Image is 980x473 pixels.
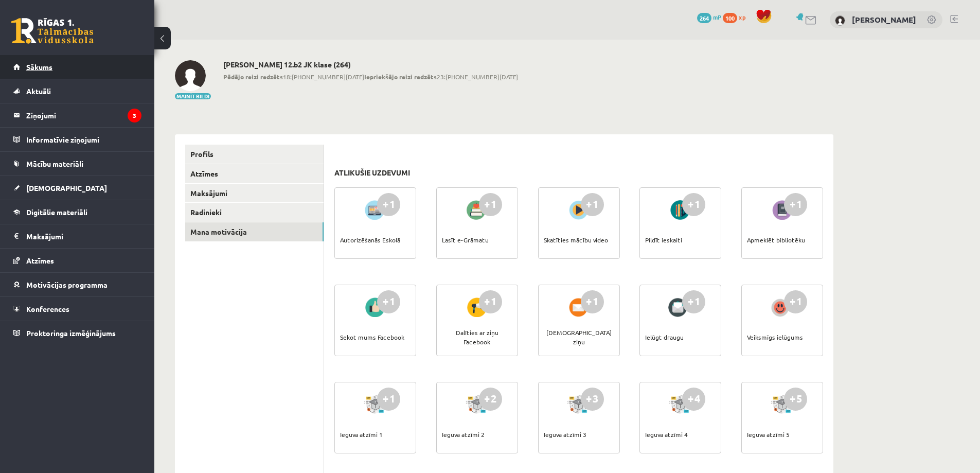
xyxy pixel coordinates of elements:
[13,176,141,200] a: [DEMOGRAPHIC_DATA]
[747,222,805,258] div: Apmeklēt bibliotēku
[13,273,141,296] a: Motivācijas programma
[784,388,807,411] div: +5
[185,145,324,164] a: Profils
[26,159,83,168] span: Mācību materiāli
[13,79,141,103] a: Aktuāli
[26,128,141,151] legend: Informatīvie ziņojumi
[13,249,141,272] a: Atzīmes
[26,103,141,127] legend: Ziņojumi
[682,193,705,216] div: +1
[784,290,807,313] div: +1
[645,222,682,258] div: Pildīt ieskaiti
[739,13,745,21] span: xp
[340,319,404,355] div: Sekot mums Facebook
[581,290,604,313] div: +1
[223,73,283,81] b: Pēdējo reizi redzēts
[175,93,211,99] button: Mainīt bildi
[340,222,400,258] div: Autorizēšanās Eskolā
[581,193,604,216] div: +1
[747,416,790,452] div: Ieguva atzīmi 5
[581,388,604,411] div: +3
[185,222,324,241] a: Mana motivācija
[26,256,54,265] span: Atzīmes
[185,184,324,203] a: Maksājumi
[13,152,141,176] a: Mācību materiāli
[334,187,416,259] a: +1 Autorizēšanās Eskolā
[479,290,502,313] div: +1
[544,319,614,355] div: [DEMOGRAPHIC_DATA] ziņu
[340,416,383,452] div: Ieguva atzīmi 1
[442,319,512,355] div: Dalīties ar ziņu Facebook
[377,290,400,313] div: +1
[13,297,141,321] a: Konferences
[11,18,94,44] a: Rīgas 1. Tālmācības vidusskola
[26,280,108,289] span: Motivācijas programma
[697,13,721,21] a: 264 mP
[697,13,711,23] span: 264
[26,207,87,217] span: Digitālie materiāli
[26,183,107,192] span: [DEMOGRAPHIC_DATA]
[442,416,485,452] div: Ieguva atzīmi 2
[13,200,141,224] a: Digitālie materiāli
[682,388,705,411] div: +4
[13,321,141,345] a: Proktoringa izmēģinājums
[223,72,518,81] span: 18:[PHONE_NUMBER][DATE] 23:[PHONE_NUMBER][DATE]
[835,15,845,26] img: Aleksejs Kablukovs
[13,128,141,151] a: Informatīvie ziņojumi
[852,14,916,25] a: [PERSON_NAME]
[334,168,410,177] h3: Atlikušie uzdevumi
[13,103,141,127] a: Ziņojumi3
[128,109,141,122] i: 3
[26,304,69,313] span: Konferences
[442,222,489,258] div: Lasīt e-Grāmatu
[544,222,608,258] div: Skatīties mācību video
[185,164,324,183] a: Atzīmes
[185,203,324,222] a: Radinieki
[713,13,721,21] span: mP
[26,224,141,248] legend: Maksājumi
[479,193,502,216] div: +1
[175,60,206,91] img: Aleksejs Kablukovs
[645,416,688,452] div: Ieguva atzīmi 4
[26,62,52,72] span: Sākums
[26,328,116,338] span: Proktoringa izmēģinājums
[26,86,51,96] span: Aktuāli
[364,73,437,81] b: Iepriekšējo reizi redzēts
[723,13,737,23] span: 100
[223,60,518,69] h2: [PERSON_NAME] 12.b2 JK klase (264)
[377,193,400,216] div: +1
[479,388,502,411] div: +2
[13,55,141,79] a: Sākums
[682,290,705,313] div: +1
[544,416,586,452] div: Ieguva atzīmi 3
[723,13,751,21] a: 100 xp
[13,224,141,248] a: Maksājumi
[645,319,684,355] div: Ielūgt draugu
[747,319,803,355] div: Veiksmīgs ielūgums
[377,388,400,411] div: +1
[784,193,807,216] div: +1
